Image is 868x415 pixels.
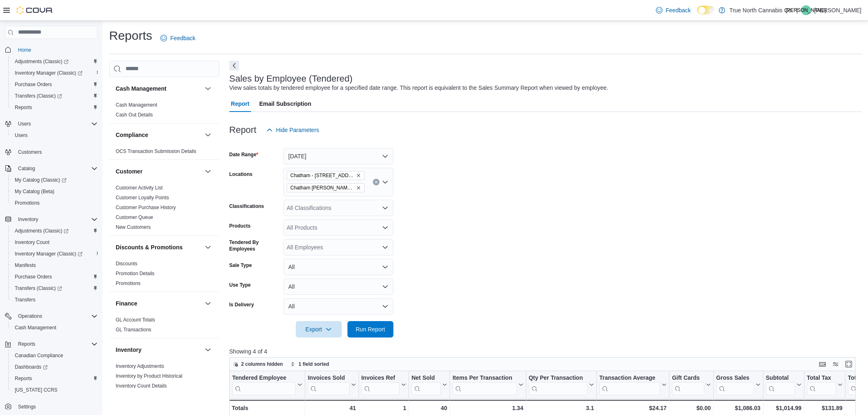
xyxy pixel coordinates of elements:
[8,384,101,396] button: [US_STATE] CCRS
[8,373,101,384] button: Reports
[15,375,32,382] span: Reports
[116,373,183,379] span: Inventory by Product Historical
[287,183,365,192] span: Chatham McNaughton Ave
[2,163,101,174] button: Catalog
[766,374,795,382] div: Subtotal
[116,194,169,201] span: Customer Loyalty Points
[11,187,98,196] span: My Catalog (Beta)
[116,112,153,118] a: Cash Out Details
[356,173,361,178] button: Remove Chatham - 85 King St W from selection in this group
[259,96,311,112] span: Email Subscription
[15,324,56,331] span: Cash Management
[844,359,854,369] button: Enter fullscreen
[290,184,354,192] span: Chatham [PERSON_NAME] Ave
[8,197,101,209] button: Promotions
[11,272,98,282] span: Purchase Orders
[229,223,251,229] label: Products
[15,104,32,111] span: Reports
[347,321,393,337] button: Run Report
[203,130,213,140] button: Compliance
[15,285,62,292] span: Transfers (Classic)
[716,403,761,413] div: $1,086.03
[229,347,862,356] p: Showing 4 of 4
[116,299,201,308] button: Finance
[18,47,31,53] span: Home
[2,338,101,350] button: Reports
[15,45,98,55] span: Home
[116,260,137,267] span: Discounts
[653,2,694,18] a: Feedback
[15,81,52,88] span: Purchase Orders
[109,259,219,292] div: Discounts & Promotions
[8,237,101,248] button: Inventory Count
[411,374,441,382] div: Net Sold
[229,84,608,92] div: View sales totals by tendered employee for a specified date range. This report is equivalent to t...
[15,93,62,99] span: Transfers (Classic)
[11,237,98,247] span: Inventory Count
[599,374,660,395] div: Transaction Average
[8,90,101,102] a: Transfers (Classic)
[11,68,86,78] a: Inventory Manager (Classic)
[15,251,82,257] span: Inventory Manager (Classic)
[203,299,213,308] button: Finance
[8,130,101,141] button: Users
[672,403,711,413] div: $0.00
[361,374,406,395] button: Invoices Ref
[8,271,101,283] button: Purchase Orders
[116,224,151,230] span: New Customers
[697,6,715,14] input: Dark Mode
[2,44,101,56] button: Home
[15,387,57,393] span: [US_STATE] CCRS
[116,84,167,93] h3: Cash Management
[2,401,101,413] button: Settings
[411,374,441,395] div: Net Sold
[15,339,98,349] span: Reports
[807,374,843,395] button: Total Tax
[290,171,354,180] span: Chatham - [STREET_ADDRESS]
[382,179,388,185] button: Open list of options
[116,299,137,308] h3: Finance
[116,84,201,93] button: Cash Management
[15,339,39,349] button: Reports
[15,188,55,195] span: My Catalog (Beta)
[15,45,34,55] a: Home
[15,70,82,76] span: Inventory Manager (Classic)
[232,374,302,395] button: Tendered Employee
[229,239,280,252] label: Tendered By Employees
[672,374,711,395] button: Gift Cards
[831,359,841,369] button: Display options
[528,374,587,395] div: Qty Per Transaction
[15,164,38,173] button: Catalog
[411,374,447,395] button: Net Sold
[2,118,101,130] button: Users
[382,205,388,211] button: Open list of options
[373,179,379,185] button: Clear input
[8,322,101,333] button: Cash Management
[230,359,286,369] button: 2 columns hidden
[15,274,52,280] span: Purchase Orders
[11,283,98,293] span: Transfers (Classic)
[116,195,169,201] a: Customer Loyalty Points
[8,283,101,294] a: Transfers (Classic)
[229,301,254,308] label: Is Delivery
[15,147,98,157] span: Customers
[116,280,141,287] span: Promotions
[232,403,302,413] div: Totals
[109,27,152,44] h1: Reports
[716,374,761,395] button: Gross Sales
[116,383,167,389] span: Inventory Count Details
[301,321,337,337] span: Export
[229,125,256,135] h3: Report
[116,167,142,176] h3: Customer
[11,237,53,247] a: Inventory Count
[18,149,42,155] span: Customers
[116,346,142,354] h3: Inventory
[18,165,35,172] span: Catalog
[308,374,349,382] div: Invoices Sold
[15,164,98,173] span: Catalog
[116,346,201,354] button: Inventory
[807,374,836,395] div: Total Tax
[109,183,219,235] div: Customer
[599,374,660,382] div: Transaction Average
[229,151,258,158] label: Date Range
